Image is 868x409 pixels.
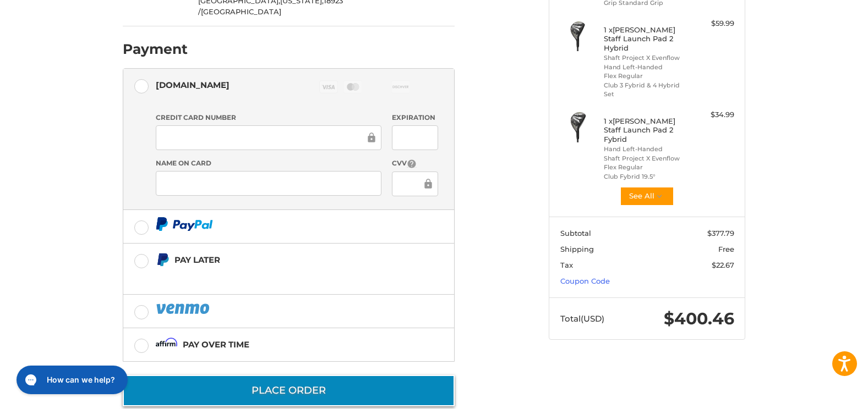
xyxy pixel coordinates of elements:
[156,271,386,281] iframe: PayPal Message 1
[604,163,688,172] li: Flex Regular
[560,229,591,237] span: Subtotal
[174,251,385,269] div: Pay Later
[718,245,734,253] span: Free
[604,145,688,154] li: Hand Left-Handed
[156,217,213,231] img: PayPal icon
[604,154,688,163] li: Shaft Project X Evenflow
[604,117,688,143] h4: 1 x [PERSON_NAME] Staff Launch Pad 2 Fybrid
[604,172,688,181] li: Club Fybrid 19.5°
[156,113,381,123] label: Credit Card Number
[392,113,438,123] label: Expiration
[183,335,249,353] div: Pay over time
[11,362,131,398] iframe: Gorgias live chat messenger
[201,7,281,16] span: [GEOGRAPHIC_DATA]
[560,313,604,324] span: Total (USD)
[691,109,734,120] div: $34.99
[156,302,212,316] img: PayPal icon
[604,81,688,99] li: Club 3 Fybrid & 4 Hybrid Set
[392,158,438,169] label: CVV
[620,186,674,206] button: See All
[156,253,170,267] img: Pay Later icon
[604,63,688,72] li: Hand Left-Handed
[560,277,610,285] a: Coupon Code
[712,261,734,269] span: $22.67
[691,18,734,29] div: $59.99
[604,71,688,81] li: Flex Regular
[604,53,688,63] li: Shaft Project X Evenflow
[664,308,734,329] span: $400.46
[123,41,188,58] h2: Payment
[560,245,594,253] span: Shipping
[156,158,381,168] label: Name on Card
[156,76,230,94] div: [DOMAIN_NAME]
[156,338,178,351] img: Affirm icon
[604,25,688,52] h4: 1 x [PERSON_NAME] Staff Launch Pad 2 Hybrid
[123,375,455,406] button: Place Order
[560,261,573,269] span: Tax
[707,229,734,237] span: $377.79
